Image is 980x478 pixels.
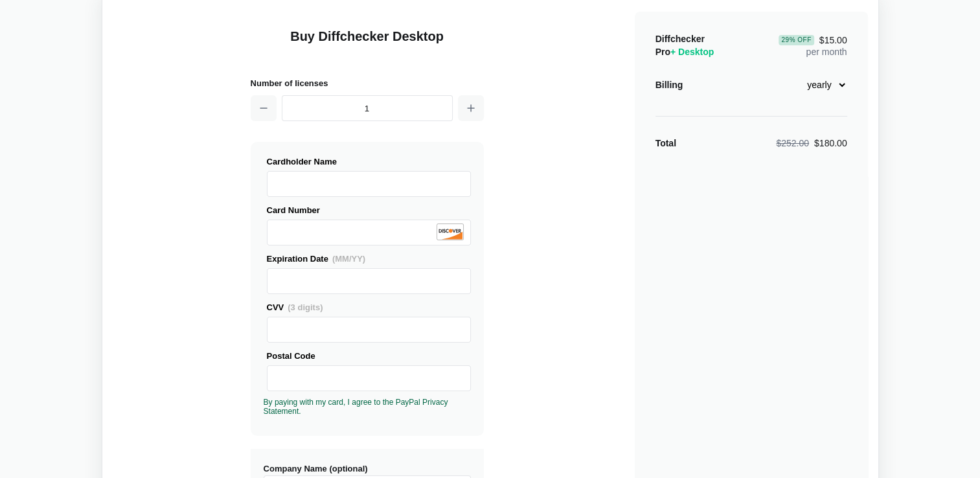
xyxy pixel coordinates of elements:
[776,138,809,148] span: $252.00
[776,137,847,150] div: $180.00
[655,78,683,91] div: Billing
[282,95,453,121] input: 1
[655,47,714,57] span: Pro
[267,155,471,168] div: Cardholder Name
[251,27,484,61] h1: Buy Diffchecker Desktop
[251,76,484,90] h2: Number of licenses
[332,254,365,264] span: (MM/YY)
[655,138,676,148] strong: Total
[655,34,705,44] span: Diffchecker
[267,301,471,314] div: CVV
[267,252,471,266] div: Expiration Date
[273,220,465,245] iframe: Secure Credit Card Frame - Credit Card Number
[779,35,847,45] span: $15.00
[267,349,471,363] div: Postal Code
[779,35,814,45] div: 29 % Off
[267,203,471,217] div: Card Number
[273,317,465,342] iframe: Secure Credit Card Frame - CVV
[273,269,465,293] iframe: Secure Credit Card Frame - Expiration Date
[273,366,465,391] iframe: Secure Credit Card Frame - Postal Code
[273,172,465,196] iframe: Secure Credit Card Frame - Cardholder Name
[288,302,323,312] span: (3 digits)
[670,47,714,57] span: + Desktop
[264,398,448,416] a: By paying with my card, I agree to the PayPal Privacy Statement.
[779,32,847,58] div: per month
